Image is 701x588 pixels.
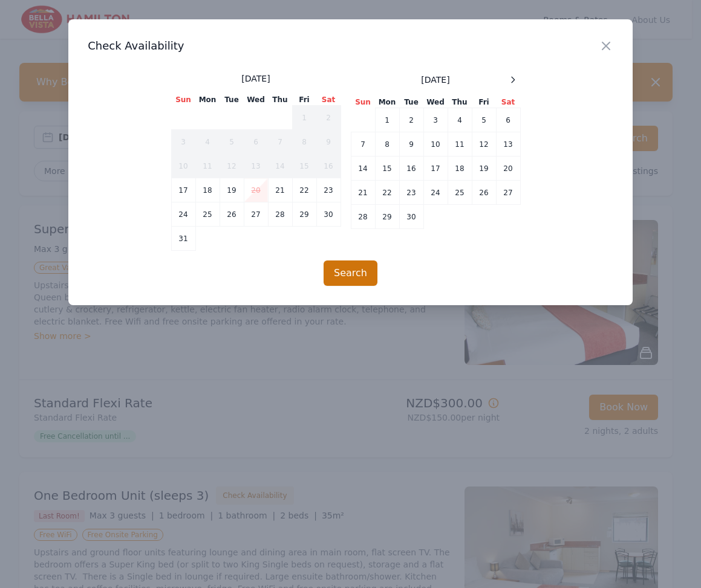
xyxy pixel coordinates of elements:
td: 23 [399,181,423,205]
th: Mon [195,94,220,106]
th: Sun [171,94,195,106]
th: Fri [472,97,496,108]
td: 15 [292,154,316,178]
td: 9 [399,132,423,157]
td: 10 [423,132,448,157]
td: 4 [195,130,220,154]
td: 19 [220,178,244,202]
td: 29 [292,202,316,227]
td: 14 [351,157,375,181]
th: Tue [399,97,423,108]
td: 30 [316,202,341,227]
th: Sun [351,97,375,108]
td: 26 [472,181,496,205]
th: Wed [423,97,448,108]
td: 7 [268,130,292,154]
td: 11 [195,154,220,178]
button: Search [324,260,377,286]
td: 20 [496,157,520,181]
td: 18 [448,157,472,181]
td: 1 [375,108,399,132]
th: Sat [316,94,341,106]
td: 2 [399,108,423,132]
td: 17 [171,178,195,202]
td: 20 [244,178,268,202]
th: Mon [375,97,399,108]
td: 24 [171,202,195,227]
td: 26 [220,202,244,227]
td: 13 [496,132,520,157]
td: 27 [496,181,520,205]
td: 6 [496,108,520,132]
td: 27 [244,202,268,227]
td: 21 [268,178,292,202]
td: 25 [195,202,220,227]
td: 3 [171,130,195,154]
td: 7 [351,132,375,157]
td: 17 [423,157,448,181]
td: 29 [375,205,399,229]
td: 12 [472,132,496,157]
td: 5 [220,130,244,154]
td: 12 [220,154,244,178]
td: 21 [351,181,375,205]
td: 3 [423,108,448,132]
h3: Check Availability [88,39,613,53]
span: [DATE] [421,74,449,86]
td: 4 [448,108,472,132]
td: 23 [316,178,341,202]
th: Fri [292,94,316,106]
td: 9 [316,130,341,154]
td: 28 [351,205,375,229]
td: 10 [171,154,195,178]
td: 25 [448,181,472,205]
td: 28 [268,202,292,227]
th: Tue [220,94,244,106]
th: Thu [268,94,292,106]
td: 8 [292,130,316,154]
td: 15 [375,157,399,181]
td: 16 [316,154,341,178]
td: 14 [268,154,292,178]
th: Wed [244,94,268,106]
th: Sat [496,97,520,108]
td: 11 [448,132,472,157]
td: 5 [472,108,496,132]
td: 30 [399,205,423,229]
td: 18 [195,178,220,202]
td: 16 [399,157,423,181]
td: 22 [292,178,316,202]
td: 13 [244,154,268,178]
span: [DATE] [241,73,270,85]
th: Thu [448,97,472,108]
td: 22 [375,181,399,205]
td: 6 [244,130,268,154]
td: 24 [423,181,448,205]
td: 2 [316,106,341,130]
td: 1 [292,106,316,130]
td: 31 [171,227,195,251]
td: 19 [472,157,496,181]
td: 8 [375,132,399,157]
